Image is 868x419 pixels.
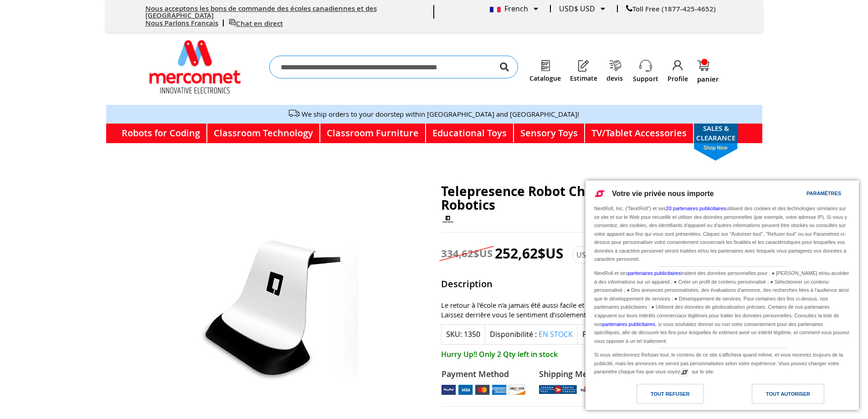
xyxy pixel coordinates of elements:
[441,182,716,214] span: Telepresence Robot Charging Dock - Double Robotics
[229,19,236,26] img: live chat
[539,329,573,339] span: En stock
[791,186,812,203] a: Paramètres
[591,384,722,409] a: Tout refuser
[559,4,578,14] span: USD$
[806,188,841,198] div: Paramètres
[668,74,688,83] a: Profile
[697,76,719,83] span: panier
[490,4,528,14] span: French
[612,190,714,197] span: Votre vie privée nous importe
[500,56,509,78] button: Search
[441,349,749,360] span: Hurry Up!! Only 2 Qty left in stock
[495,244,564,263] span: 252,62$US
[441,212,455,226] img: Double Robotics
[672,59,684,72] img: Profile.png
[651,389,689,399] div: Tout refuser
[582,329,622,339] strong: Processing
[628,270,681,276] a: partenaires publicitaires
[592,348,852,377] div: Si vous sélectionnez Refuser tout, le contenu de ce site s'affichera quand même, et vous recevrez...
[441,278,749,293] strong: Description
[464,329,480,340] div: 1350
[626,4,716,14] a: Toll Free (1877-425-4652)
[149,40,241,93] a: store logo
[426,124,514,143] a: Educational Toys
[689,143,742,161] span: shop now
[514,124,585,143] a: Sensory Toys
[633,74,658,83] a: Support
[490,329,537,339] label: Disponibilité :
[580,4,595,14] span: USD
[539,59,552,72] img: Catalogue
[602,321,655,327] a: partenaires publicitaires
[490,7,501,12] img: French.png
[145,4,377,20] a: Nous acceptons les bons de commande des écoles canadiennes et des [GEOGRAPHIC_DATA]
[577,59,590,72] img: Estimate
[576,250,596,260] span: USD$
[302,109,579,119] a: We ship orders to your doorstep within [GEOGRAPHIC_DATA] and [GEOGRAPHIC_DATA]!
[592,203,852,264] div: NextRoll, Inc. ("NextRoll") et ses utilisent des cookies et des technologies similaires sur ce si...
[722,384,853,409] a: Tout autoriser
[585,124,694,143] a: TV/Tablet Accessories
[666,206,726,211] a: 20 partenaires publicitaires
[320,124,426,143] a: Classroom Furniture
[442,368,526,380] strong: Payment Method
[115,124,207,143] a: Robots for Coding
[229,19,283,28] a: Chat en direct
[446,329,462,339] strong: SKU
[539,368,667,380] strong: Shipping Method
[441,246,493,260] span: 334,62$US
[441,219,455,228] a: Double Robotics
[592,267,852,346] div: NextRoll et ses traitent des données personnelles pour : ● [PERSON_NAME] et/ou accéder à des info...
[485,324,578,345] div: Disponibilité
[697,60,719,83] a: panier
[441,300,749,320] div: Le retour à l'école n'a jamais été aussi facile et abordable avec le robot de téléprésence double...
[766,389,810,399] div: Tout autoriser
[570,75,597,82] a: Estimate
[145,18,218,28] a: Nous Parlons Francais
[529,75,561,82] a: Catalogue
[207,124,320,143] a: Classroom Technology
[694,124,738,143] a: SALES & CLEARANCEshop now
